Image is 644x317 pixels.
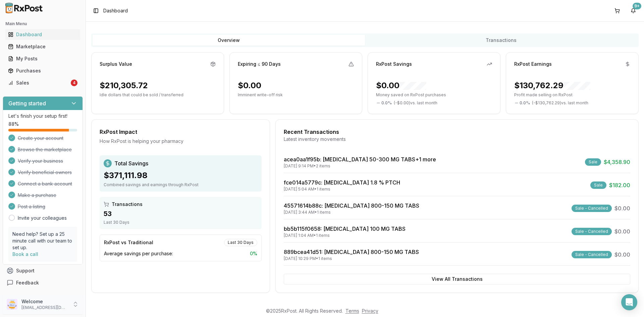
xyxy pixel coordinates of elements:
[3,77,83,88] button: Sales4
[5,21,80,27] h2: Main Menu
[224,239,257,246] div: Last 30 Days
[18,146,72,153] span: Browse the marketplace
[572,228,612,235] div: Sale - Cancelled
[376,92,492,98] p: Money saved on RxPost purchases
[284,187,400,192] div: [DATE] 5:04 AM • 1 items
[585,158,601,166] div: Sale
[572,251,612,258] div: Sale - Cancelled
[100,92,216,98] p: Idle dollars that could be sold / transferred
[376,61,412,67] div: RxPost Savings
[362,308,378,314] a: Privacy
[284,202,419,209] a: 45571614b88c: [MEDICAL_DATA] 800-150 MG TABS
[114,159,148,167] span: Total Savings
[284,225,406,232] a: bb5b115f0658: [MEDICAL_DATA] 100 MG TABS
[609,181,630,189] span: $182.00
[8,80,69,86] div: Sales
[604,158,630,166] span: $4,358.90
[100,80,148,91] div: $210,305.72
[514,61,552,67] div: RxPost Earnings
[100,138,262,145] div: How RxPost is helping your pharmacy
[532,100,588,106] span: ( - $130,762.29 ) vs. last month
[104,170,258,181] div: $371,111.98
[5,29,80,41] a: Dashboard
[284,136,630,143] div: Latest inventory movements
[8,113,77,119] p: Let's finish your setup first!
[376,80,426,91] div: $0.00
[5,41,80,53] a: Marketplace
[18,135,63,142] span: Create your account
[3,41,83,52] button: Marketplace
[18,203,45,210] span: Post a listing
[250,250,257,257] span: 0 %
[514,92,630,98] p: Profit made selling on RxPost
[284,274,630,284] button: View All Transactions
[21,298,68,305] p: Welcome
[238,80,261,91] div: $0.00
[365,35,637,46] button: Transactions
[633,3,641,9] div: 9+
[104,250,173,257] span: Average savings per purchase:
[8,121,19,127] span: 88 %
[238,92,354,98] p: Imminent write-off risk
[284,210,419,215] div: [DATE] 3:44 AM • 1 items
[3,277,83,289] button: Feedback
[18,215,67,221] a: Invite your colleagues
[520,100,530,106] span: 0.0 %
[16,279,39,286] span: Feedback
[284,233,406,238] div: [DATE] 1:04 AM • 1 items
[7,299,17,310] img: User avatar
[71,80,77,86] div: 4
[621,294,637,310] div: Open Intercom Messenger
[18,192,56,199] span: Make a purchase
[284,128,630,136] div: Recent Transactions
[614,227,630,235] span: $0.00
[3,53,83,64] button: My Posts
[284,156,436,163] a: acea0aa1f95b: [MEDICAL_DATA] 50-300 MG TABS+1 more
[12,251,38,257] a: Book a call
[100,61,132,67] div: Surplus Value
[3,65,83,76] button: Purchases
[5,53,80,65] a: My Posts
[100,128,262,136] div: RxPost Impact
[18,180,72,187] span: Connect a bank account
[5,77,80,89] a: Sales4
[3,3,46,13] img: RxPost Logo
[3,265,83,277] button: Support
[8,31,77,38] div: Dashboard
[284,163,436,169] div: [DATE] 9:14 PM • 2 items
[12,231,73,251] p: Need help? Set up a 25 minute call with our team to set up.
[93,35,365,46] button: Overview
[614,251,630,259] span: $0.00
[284,249,419,255] a: 889bcea41d51: [MEDICAL_DATA] 800-150 MG TABS
[103,7,128,14] nav: breadcrumb
[104,220,258,225] div: Last 30 Days
[104,182,258,188] div: Combined savings and earnings through RxPost
[8,67,77,74] div: Purchases
[514,80,590,91] div: $130,762.29
[5,65,80,77] a: Purchases
[345,308,359,314] a: Terms
[104,209,258,218] div: 53
[8,55,77,62] div: My Posts
[614,204,630,212] span: $0.00
[112,201,143,208] span: Transactions
[394,100,437,106] span: ( - $0.00 ) vs. last month
[628,5,639,16] button: 9+
[8,43,77,50] div: Marketplace
[3,29,83,40] button: Dashboard
[284,256,419,261] div: [DATE] 10:29 PM • 1 items
[572,205,612,212] div: Sale - Cancelled
[103,7,128,14] span: Dashboard
[590,181,606,189] div: Sale
[8,99,46,107] h3: Getting started
[381,100,392,106] span: 0.0 %
[18,158,63,164] span: Verify your business
[238,61,281,67] div: Expiring ≤ 90 Days
[21,305,68,310] p: [EMAIL_ADDRESS][DOMAIN_NAME]
[18,169,72,176] span: Verify beneficial owners
[284,179,400,186] a: fce014a5779c: [MEDICAL_DATA] 1.8 % PTCH
[104,239,153,246] div: RxPost vs Traditional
